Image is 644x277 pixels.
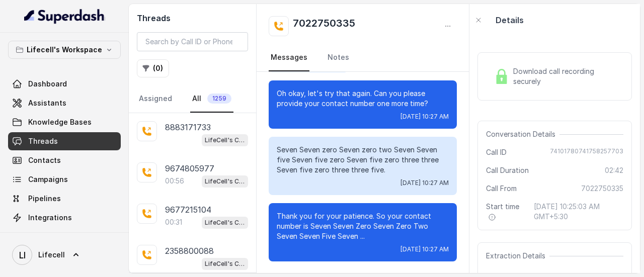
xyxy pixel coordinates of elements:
[513,66,619,86] span: Download call recording securely
[205,135,245,145] p: LifeCell's Call Assistant
[277,145,449,175] p: Seven Seven zero Seven zero two Seven Seven five Seven five zero Seven five zero three three Seve...
[293,16,355,36] h2: 7022750335
[400,113,449,121] span: [DATE] 10:27 AM
[8,209,121,227] a: Integrations
[28,174,68,184] span: Campaigns
[165,176,184,186] p: 00:56
[8,41,121,59] button: Lifecell's Workspace
[581,183,623,194] span: 7022750335
[137,85,248,113] nav: Tabs
[486,129,559,139] span: Conversation Details
[486,202,526,222] span: Start time
[496,14,524,26] p: Details
[27,44,102,56] p: Lifecell's Workspace
[137,85,174,113] a: Assigned
[165,204,211,216] p: 9677215104
[165,121,211,133] p: 8883171733
[8,241,121,269] a: Lifecell
[486,183,517,194] span: Call From
[550,147,623,157] span: 74101780741758257703
[28,79,67,89] span: Dashboard
[277,211,449,241] p: Thank you for your patience. So your contact number is Seven Seven Zero Seven Zero Two Seven Seve...
[8,75,121,93] a: Dashboard
[205,176,245,187] p: LifeCell's Call Assistant
[28,155,61,165] span: Contacts
[326,44,351,71] a: Notes
[165,245,214,257] p: 2358800088
[8,190,121,208] a: Pipelines
[400,179,449,187] span: [DATE] 10:27 AM
[8,228,121,246] a: API Settings
[28,194,61,204] span: Pipelines
[205,259,245,269] p: LifeCell's Call Assistant
[400,245,449,253] span: [DATE] 10:27 AM
[190,85,233,113] a: All1259
[28,213,72,223] span: Integrations
[605,165,623,175] span: 02:42
[28,117,92,127] span: Knowledge Bases
[486,251,549,261] span: Extraction Details
[8,94,121,112] a: Assistants
[8,170,121,189] a: Campaigns
[19,250,26,260] text: LI
[207,94,231,104] span: 1259
[137,32,248,51] input: Search by Call ID or Phone Number
[8,132,121,150] a: Threads
[137,12,248,24] h2: Threads
[28,98,66,108] span: Assistants
[277,88,449,109] p: Oh okay, let's try that again. Can you please provide your contact number one more time?
[165,217,182,227] p: 00:31
[28,232,72,242] span: API Settings
[494,69,509,84] img: Lock Icon
[486,147,507,157] span: Call ID
[486,165,529,175] span: Call Duration
[28,136,58,146] span: Threads
[8,113,121,131] a: Knowledge Bases
[165,162,214,174] p: 9674805977
[24,8,105,24] img: light.svg
[137,59,169,77] button: (0)
[534,202,623,222] span: [DATE] 10:25:03 AM GMT+5:30
[38,250,65,260] span: Lifecell
[205,218,245,228] p: LifeCell's Call Assistant
[8,151,121,169] a: Contacts
[269,44,457,71] nav: Tabs
[269,44,309,71] a: Messages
